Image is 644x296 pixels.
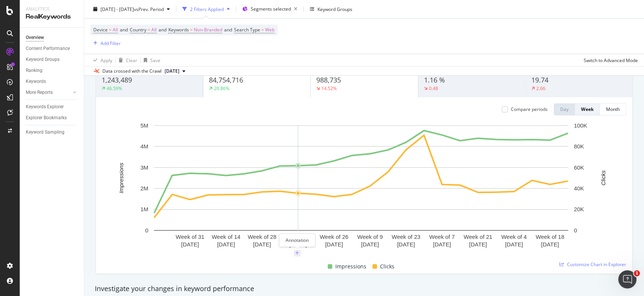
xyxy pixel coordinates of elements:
div: Add Filter [101,40,121,46]
span: Customize Chart in Explorer [567,261,626,268]
div: Switch to Advanced Mode [584,57,638,63]
text: Week of 4 [501,234,527,240]
span: All [151,25,157,35]
button: Clear [116,54,137,66]
span: Non-Branded [194,25,222,35]
div: A chart. [102,122,620,253]
span: 2025 Aug. 31st [165,68,179,75]
iframe: Intercom live chat [618,270,636,288]
a: Explorer Bookmarks [26,114,79,122]
div: Keywords Explorer [26,103,64,111]
div: 0.48 [429,85,438,92]
text: 5M [140,122,148,129]
span: Impressions [335,262,366,271]
a: Keyword Groups [26,56,79,64]
div: More Reports [26,89,53,97]
button: Segments selected [239,3,300,15]
text: [DATE] [541,241,559,248]
div: 20.86% [214,85,229,92]
text: 1M [140,206,148,212]
span: Device [93,26,108,33]
div: Investigate your changes in keyword performance [95,284,633,294]
text: Week of 26 [320,234,349,240]
text: Week of 23 [392,234,421,240]
text: Clicks [600,170,606,185]
div: Day [560,106,569,112]
button: [DATE] - [DATE]vsPrev. Period [90,3,173,15]
text: 2M [140,185,148,192]
text: 40K [574,185,584,192]
text: [DATE] [505,241,523,248]
text: 0 [145,227,148,234]
div: Overview [26,34,44,42]
span: Clicks [380,262,394,271]
span: and [120,26,128,33]
text: [DATE] [217,241,235,248]
button: Switch to Advanced Mode [581,54,638,66]
div: Keyword Sampling [26,128,64,136]
div: Clear [126,57,137,63]
div: Data crossed with the Crawl [102,68,162,75]
span: Segments selected [251,6,291,12]
span: and [159,26,166,33]
text: Week of 21 [463,234,492,240]
div: Explorer Bookmarks [26,114,67,122]
div: 2 Filters Applied [190,6,224,12]
span: Web [265,25,275,35]
text: Week of 7 [429,234,455,240]
span: 1.16 % [424,75,445,84]
span: = [148,26,150,33]
button: Month [600,103,626,115]
button: Week [575,103,600,115]
div: Ranking [26,67,42,75]
a: Customize Chart in Explorer [559,261,626,268]
div: Annotation [279,234,315,247]
div: Keyword Groups [26,56,60,64]
text: Week of 18 [536,234,564,240]
div: Save [150,57,160,63]
span: = [261,26,264,33]
div: 46.59% [107,85,122,92]
div: Apply [101,57,112,63]
text: 0 [574,227,577,234]
a: Keyword Sampling [26,128,79,136]
text: 4M [140,143,148,150]
text: [DATE] [469,241,487,248]
text: Week of 14 [212,234,240,240]
button: Save [141,54,160,66]
text: [DATE] [325,241,343,248]
button: [DATE] [162,67,188,76]
text: 60K [574,164,584,171]
text: [DATE] [361,241,379,248]
button: Day [554,103,575,115]
span: Country [130,26,146,33]
div: RealKeywords [26,12,78,21]
span: [DATE] - [DATE] [101,6,134,12]
div: Content Performance [26,45,70,53]
text: [DATE] [433,241,451,248]
a: Overview [26,34,79,42]
div: Keywords [26,78,46,86]
span: and [224,26,232,33]
a: Keywords [26,78,79,86]
span: 19.74 [531,75,548,84]
text: [DATE] [397,241,415,248]
div: 2.66 [536,85,545,92]
span: 1,243,489 [102,75,132,84]
text: [DATE] [253,241,271,248]
text: 3M [140,164,148,171]
button: Add Filter [90,39,121,48]
text: [DATE] [181,241,199,248]
a: Ranking [26,67,79,75]
div: 14.52% [321,85,337,92]
div: Keyword Groups [317,6,352,12]
span: Keywords [168,26,189,33]
text: 100K [574,122,587,129]
button: 2 Filters Applied [179,3,233,15]
a: More Reports [26,89,71,97]
button: Apply [90,54,112,66]
div: Week [581,106,594,112]
text: Week of 31 [176,234,204,240]
button: Keyword Groups [307,3,355,15]
div: plus [294,250,300,256]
